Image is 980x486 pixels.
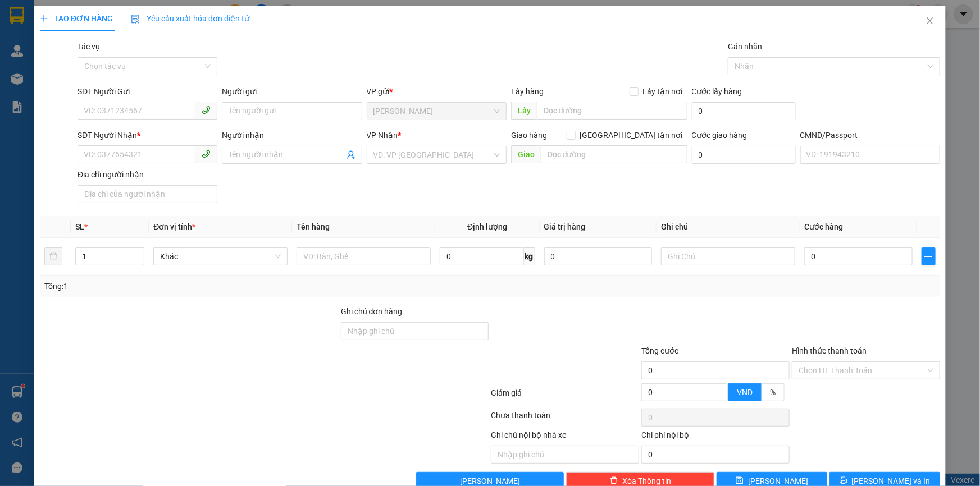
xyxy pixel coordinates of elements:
[692,131,747,140] label: Cước giao hàng
[44,247,62,265] button: delete
[373,103,500,120] span: Ngã Tư Huyện
[10,74,197,88] div: Tên hàng: 1PB TIỀN HG ( : 1 )
[537,102,687,120] input: Dọc đường
[40,15,48,22] span: plus
[641,429,790,446] div: Chi phí nội bộ
[367,85,507,98] div: VP gửi
[641,346,678,355] span: Tổng cước
[152,72,167,88] span: SL
[107,11,134,22] span: Nhận:
[657,216,800,238] th: Ghi chú
[736,476,744,485] span: save
[10,10,27,21] span: Gửi:
[78,129,217,141] div: SĐT Người Nhận
[800,129,940,141] div: CMND/Passport
[914,6,946,37] button: Close
[78,85,217,98] div: SĐT Người Gửi
[491,446,639,464] input: Nhập ghi chú
[78,185,217,203] input: Địa chỉ của người nhận
[78,168,217,181] div: Địa chỉ người nhận
[661,247,795,265] input: Ghi Chú
[770,388,776,397] span: %
[541,145,687,163] input: Dọc đường
[490,409,641,429] div: Chưa thanh toán
[511,102,537,120] span: Lấy
[341,307,403,316] label: Ghi chú đơn hàng
[692,87,742,96] label: Cước lấy hàng
[491,429,639,446] div: Ghi chú nội bộ nhà xe
[107,23,197,50] div: CHỊ [PERSON_NAME]
[544,222,586,231] span: Giá trị hàng
[153,222,195,231] span: Đơn vị tính
[692,102,796,120] input: Cước lấy hàng
[367,131,398,140] span: VP Nhận
[511,145,541,163] span: Giao
[511,87,544,96] span: Lấy hàng
[737,388,753,397] span: VND
[804,222,843,231] span: Cước hàng
[222,85,362,98] div: Người gửi
[40,14,113,23] span: TẠO ĐƠN HÀNG
[75,222,84,231] span: SL
[160,248,281,265] span: Khác
[297,247,431,265] input: VD: Bàn, Ghế
[639,85,687,98] span: Lấy tận nơi
[728,42,762,51] label: Gán nhãn
[202,106,211,114] span: phone
[297,222,330,231] span: Tên hàng
[131,15,140,24] img: icon
[922,247,936,265] button: plus
[202,149,211,158] span: phone
[467,222,507,231] span: Định lượng
[10,35,99,48] div: TRỌNG 4H
[341,322,489,340] input: Ghi chú đơn hàng
[511,131,547,140] span: Giao hàng
[692,146,796,164] input: Cước giao hàng
[524,247,535,265] span: kg
[490,387,641,406] div: Giảm giá
[107,10,197,23] div: Bến Tre
[922,252,935,261] span: plus
[792,346,867,355] label: Hình thức thanh toán
[78,42,100,51] label: Tác vụ
[610,476,618,485] span: delete
[926,16,935,25] span: close
[840,476,847,485] span: printer
[10,10,99,35] div: [PERSON_NAME]
[576,129,687,141] span: [GEOGRAPHIC_DATA] tận nơi
[131,14,249,23] span: Yêu cầu xuất hóa đơn điện tử
[44,280,379,292] div: Tổng: 1
[222,129,362,141] div: Người nhận
[544,247,653,265] input: 0
[347,150,355,159] span: user-add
